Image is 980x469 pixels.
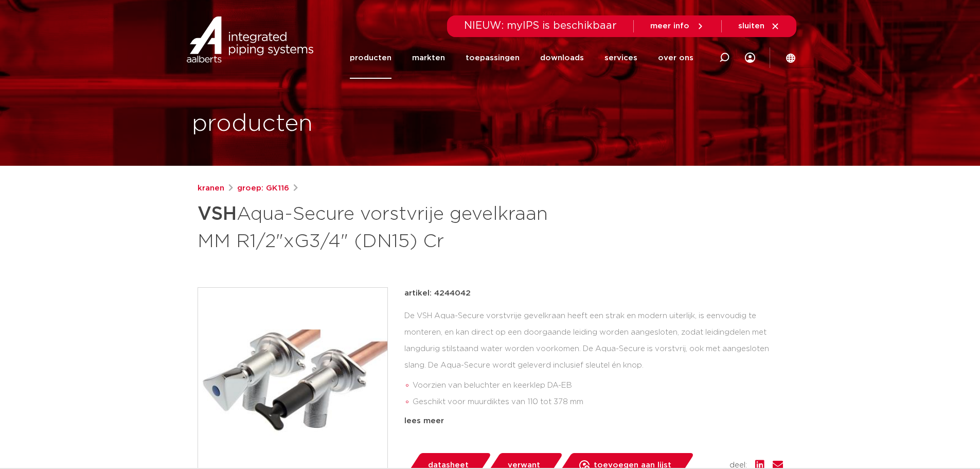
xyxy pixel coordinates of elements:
[198,205,237,223] strong: VSH
[658,37,693,79] a: over ons
[404,415,783,427] div: lees meer
[650,22,705,31] a: meer info
[650,22,689,30] span: meer info
[404,308,783,411] div: De VSH Aqua-Secure vorstvrije gevelkraan heeft een strak en modern uiterlijk, is eenvoudig te mon...
[745,37,755,79] div: my IPS
[738,22,764,30] span: sluiten
[198,182,224,195] a: kranen
[350,37,391,79] a: producten
[413,377,783,394] li: Voorzien van beluchter en keerklep DA-EB
[604,37,637,79] a: services
[413,394,783,410] li: Geschikt voor muurdiktes van 110 tot 378 mm
[464,21,617,31] span: NIEUW: myIPS is beschikbaar
[192,108,313,141] h1: producten
[466,37,520,79] a: toepassingen
[540,37,584,79] a: downloads
[404,287,471,300] p: artikel: 4244042
[237,182,289,195] a: groep: GK116
[738,22,780,31] a: sluiten
[198,199,584,254] h1: Aqua-Secure vorstvrije gevelkraan MM R1/2"xG3/4" (DN15) Cr
[412,37,445,79] a: markten
[350,37,693,79] nav: Menu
